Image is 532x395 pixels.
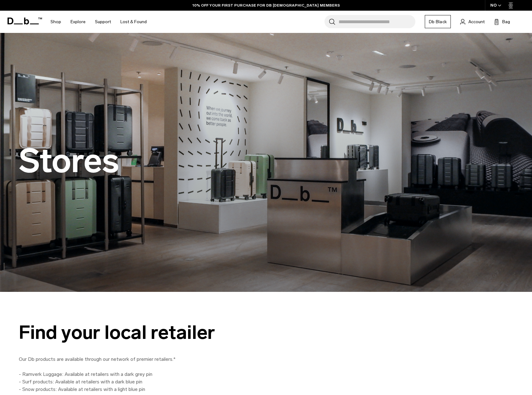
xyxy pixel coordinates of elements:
[468,18,485,25] span: Account
[120,11,147,33] a: Lost & Found
[494,18,510,25] button: Bag
[460,18,485,25] a: Account
[50,11,61,33] a: Shop
[502,18,510,25] span: Bag
[71,11,86,33] a: Explore
[95,11,111,33] a: Support
[46,11,151,33] nav: Main Navigation
[192,3,340,8] a: 10% OFF YOUR FIRST PURCHASE FOR DB [DEMOGRAPHIC_DATA] MEMBERS
[19,322,301,343] div: Find your local retailer
[425,15,451,28] a: Db Black
[19,145,119,177] h2: Stores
